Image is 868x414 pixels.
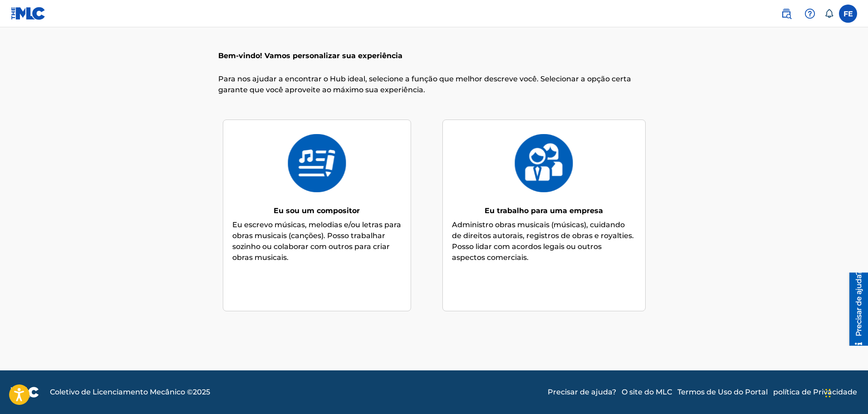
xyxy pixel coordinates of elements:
[781,8,792,19] img: procurar
[548,387,616,398] a: Precisar de ajuda?
[622,387,672,398] a: O site do MLC
[218,51,402,60] font: Bem-vindo! Vamos personalizar sua experiência
[193,388,210,396] font: 2025
[825,379,831,407] div: Arrastar
[11,7,46,20] img: Logotipo da MLC
[442,120,645,312] div: Eu trabalho para uma empresaEu trabalho para uma empresaAdministro obras musicais (músicas), cuid...
[274,206,360,215] font: Eu sou um compositor
[773,387,857,398] a: política de Privacidade
[677,388,768,396] font: Termos de Uso do Portal
[677,387,768,398] a: Termos de Uso do Portal
[773,388,857,396] font: política de Privacidade
[223,120,412,312] div: Eu sou um compositorEu sou um compositorEu escrevo músicas, melodias e/ou letras para obras music...
[50,388,193,396] font: Coletivo de Licenciamento Mecânico ©
[823,370,868,414] iframe: Widget de bate-papo
[11,387,39,398] img: logotipo
[485,206,603,215] font: Eu trabalho para uma empresa
[824,9,834,18] div: Notificações
[801,5,819,23] div: Ajuda
[839,5,857,23] div: Menu do usuário
[287,134,347,192] img: Eu sou um compositor
[548,388,616,396] font: Precisar de ajuda?
[622,388,672,396] font: O site do MLC
[843,272,868,345] iframe: Centro de Recursos
[804,8,815,19] img: ajuda
[232,220,401,262] font: Eu escrevo músicas, melodias e/ou letras para obras musicais (canções). Posso trabalhar sozinho o...
[514,134,574,192] img: Eu trabalho para uma empresa
[777,5,795,23] a: Pesquisa pública
[452,220,634,262] font: Administro obras musicais (músicas), cuidando de direitos autorais, registros de obras e royaltie...
[218,75,631,94] font: Para nos ajudar a encontrar o Hub ideal, selecione a função que melhor descreve você. Selecionar ...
